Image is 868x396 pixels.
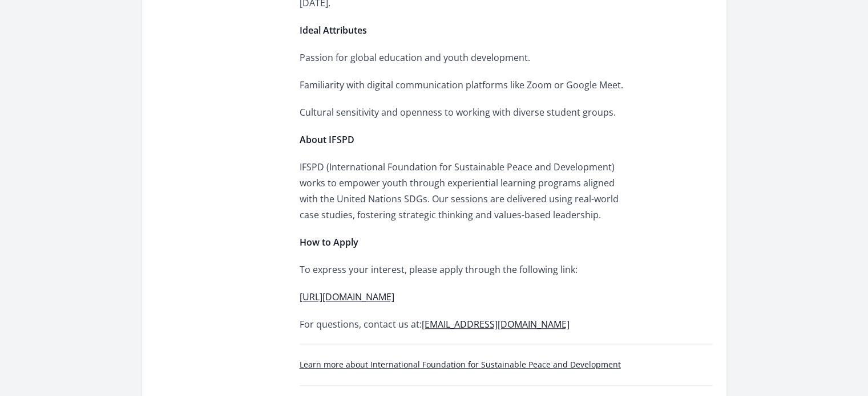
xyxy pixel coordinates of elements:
a: [URL][DOMAIN_NAME] [300,291,394,303]
strong: Ideal Attributes [300,24,367,36]
p: IFSPD (International Foundation for Sustainable Peace and Development) works to empower youth thr... [300,159,633,223]
p: For questions, contact us at: [300,316,633,332]
strong: How to Apply [300,236,358,248]
strong: About IFSPD [300,133,354,146]
p: To express your interest, please apply through the following link: [300,262,633,277]
p: Passion for global education and youth development. [300,50,633,66]
p: Familiarity with digital communication platforms like Zoom or Google Meet. [300,77,633,93]
a: [EMAIL_ADDRESS][DOMAIN_NAME] [422,318,570,330]
a: Learn more about International Foundation for Sustainable Peace and Development [300,359,621,370]
p: Cultural sensitivity and openness to working with diverse student groups. [300,104,633,120]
